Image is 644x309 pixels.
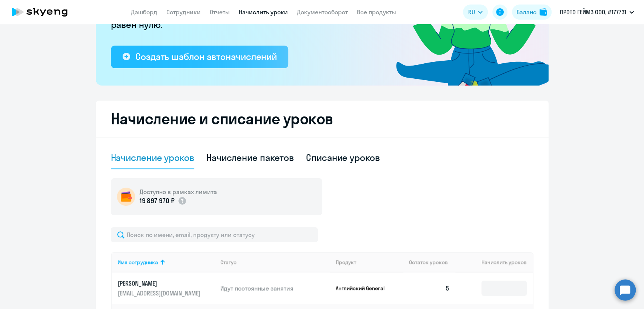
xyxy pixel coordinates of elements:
div: Статус [220,259,330,266]
p: 19 897 970 ₽ [140,196,175,206]
p: Английский General [336,285,392,292]
div: Начисление пакетов [206,151,294,164]
div: Имя сотрудника [118,259,158,266]
td: 5 [403,272,456,304]
a: Все продукты [357,8,396,16]
p: [EMAIL_ADDRESS][DOMAIN_NAME] [118,289,202,297]
a: [PERSON_NAME][EMAIL_ADDRESS][DOMAIN_NAME] [118,279,215,297]
button: Создать шаблон автоначислений [111,46,288,68]
a: Документооборот [297,8,348,16]
a: Отчеты [210,8,230,16]
p: [PERSON_NAME] [118,279,202,288]
div: Начисление уроков [111,151,194,164]
div: Создать шаблон автоначислений [135,50,277,63]
button: Балансbalance [512,5,552,20]
input: Поиск по имени, email, продукту или статусу [111,227,318,242]
div: Имя сотрудника [118,259,215,266]
a: Сотрудники [166,8,201,16]
div: Списание уроков [306,151,380,164]
th: Начислить уроков [455,252,532,272]
div: Баланс [516,8,536,17]
img: balance [539,8,547,16]
div: Продукт [336,259,356,266]
button: RU [463,5,488,20]
img: wallet-circle.png [117,188,135,206]
div: Продукт [336,259,403,266]
h5: Доступно в рамках лимита [140,188,217,196]
a: Дашборд [131,8,157,16]
span: RU [468,8,475,17]
span: Остаток уроков [409,259,448,266]
a: Начислить уроки [239,8,288,16]
p: ПРОТО ГЕЙМЗ ООО, #177731 [560,8,626,17]
div: Остаток уроков [409,259,456,266]
h2: Начисление и списание уроков [111,110,533,128]
div: Статус [220,259,237,266]
button: ПРОТО ГЕЙМЗ ООО, #177731 [556,3,638,21]
p: Идут постоянные занятия [220,284,330,292]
